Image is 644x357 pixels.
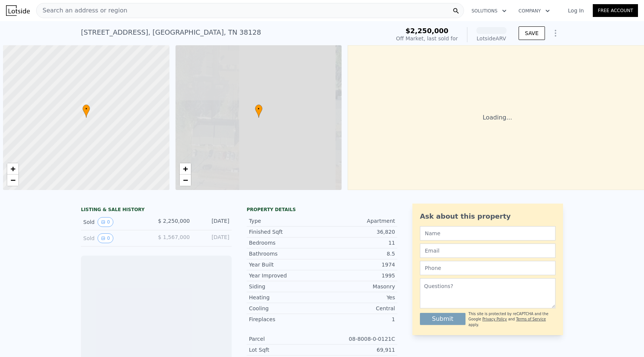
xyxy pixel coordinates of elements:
[420,226,555,241] input: Name
[81,207,232,214] div: LISTING & SALE HISTORY
[322,335,395,343] div: 08-8008-0-0121C
[7,175,18,186] a: Zoom out
[249,283,322,290] div: Siding
[420,261,555,275] input: Phone
[247,207,397,213] div: Property details
[249,305,322,312] div: Cooling
[249,316,322,323] div: Fireplaces
[158,234,190,240] span: $ 1,567,000
[322,272,395,279] div: 1995
[249,346,322,354] div: Lot Sqft
[322,346,395,354] div: 69,911
[322,239,395,247] div: 11
[420,244,555,258] input: Email
[255,106,262,112] span: •
[519,26,545,40] button: SAVE
[322,316,395,323] div: 1
[196,217,229,227] div: [DATE]
[82,104,90,118] div: •
[255,104,262,118] div: •
[465,4,513,18] button: Solutions
[559,7,593,14] a: Log In
[469,311,555,328] div: This site is protected by reCAPTCHA and the Google and apply.
[249,335,322,343] div: Parcel
[322,305,395,312] div: Central
[249,228,322,236] div: Finished Sqft
[6,5,30,16] img: Lotside
[7,163,18,175] a: Zoom in
[180,163,191,175] a: Zoom in
[476,35,507,42] div: Lotside ARV
[322,250,395,257] div: 8.5
[249,272,322,279] div: Year Improved
[83,233,150,243] div: Sold
[406,27,449,35] span: $2,250,000
[83,217,150,227] div: Sold
[196,233,229,243] div: [DATE]
[322,228,395,236] div: 36,820
[396,35,458,42] div: Off Market, last sold for
[183,175,188,185] span: −
[249,250,322,257] div: Bathrooms
[322,217,395,225] div: Apartment
[11,175,15,185] span: −
[11,164,15,173] span: +
[513,4,556,18] button: Company
[482,317,507,321] a: Privacy Policy
[81,27,261,38] div: [STREET_ADDRESS] , [GEOGRAPHIC_DATA] , TN 38128
[420,313,465,325] button: Submit
[516,317,546,321] a: Terms of Service
[322,294,395,301] div: Yes
[420,211,555,222] div: Ask about this property
[180,175,191,186] a: Zoom out
[249,261,322,268] div: Year Built
[158,218,190,224] span: $ 2,250,000
[249,217,322,225] div: Type
[322,283,395,290] div: Masonry
[183,164,188,173] span: +
[322,261,395,268] div: 1974
[249,239,322,247] div: Bedrooms
[37,6,127,15] span: Search an address or region
[98,217,113,227] button: View historical data
[98,233,113,243] button: View historical data
[593,4,638,17] a: Free Account
[82,106,90,112] span: •
[249,294,322,301] div: Heating
[548,26,563,41] button: Show Options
